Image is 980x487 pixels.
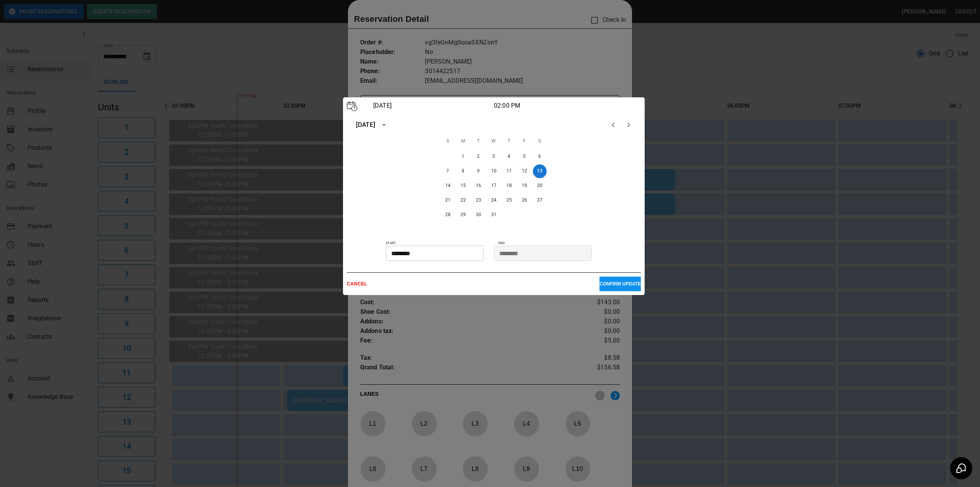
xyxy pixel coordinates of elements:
button: 4 [502,150,516,164]
button: 15 [456,179,470,193]
button: 18 [502,179,516,193]
button: Previous month [606,117,621,133]
button: 29 [456,208,470,222]
span: Wednesday [487,134,501,149]
button: 5 [518,150,531,164]
button: 22 [456,193,470,207]
button: 13 [533,164,547,178]
button: 2 [472,150,485,164]
span: Saturday [533,134,547,149]
input: Choose time, selected time is 4:00 PM [494,246,586,261]
button: calendar view is open, switch to year view [377,118,390,131]
img: Vector [347,101,358,112]
button: 12 [518,164,531,178]
button: 6 [533,150,547,164]
span: Thursday [502,134,516,149]
p: [DATE] [371,101,494,110]
button: 9 [472,164,485,178]
button: 27 [533,193,547,207]
button: 16 [472,179,485,193]
input: Choose time, selected time is 2:00 PM [386,246,479,261]
button: 21 [441,193,455,207]
button: 7 [441,164,455,178]
button: 26 [518,193,531,207]
button: 31 [487,208,501,222]
button: 1 [456,150,470,164]
button: 20 [533,179,547,193]
button: 24 [487,193,501,207]
span: Monday [456,134,470,149]
button: 3 [487,150,501,164]
button: 19 [518,179,531,193]
button: 25 [502,193,516,207]
button: Next month [621,117,636,133]
span: Sunday [441,134,455,149]
button: 23 [472,193,485,207]
div: [DATE] [356,120,375,130]
p: CONFIRM UPDATE [599,281,641,287]
p: START [386,241,494,246]
button: 8 [456,164,470,178]
button: 28 [441,208,455,222]
span: Tuesday [472,134,485,149]
button: 11 [502,164,516,178]
p: CANCEL [347,281,599,287]
button: CONFIRM UPDATE [599,277,641,291]
p: END [498,241,641,246]
button: 10 [487,164,501,178]
button: 30 [472,208,485,222]
button: 14 [441,179,455,193]
button: 17 [487,179,501,193]
p: 02:00 PM [494,101,616,110]
span: Friday [518,134,531,149]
